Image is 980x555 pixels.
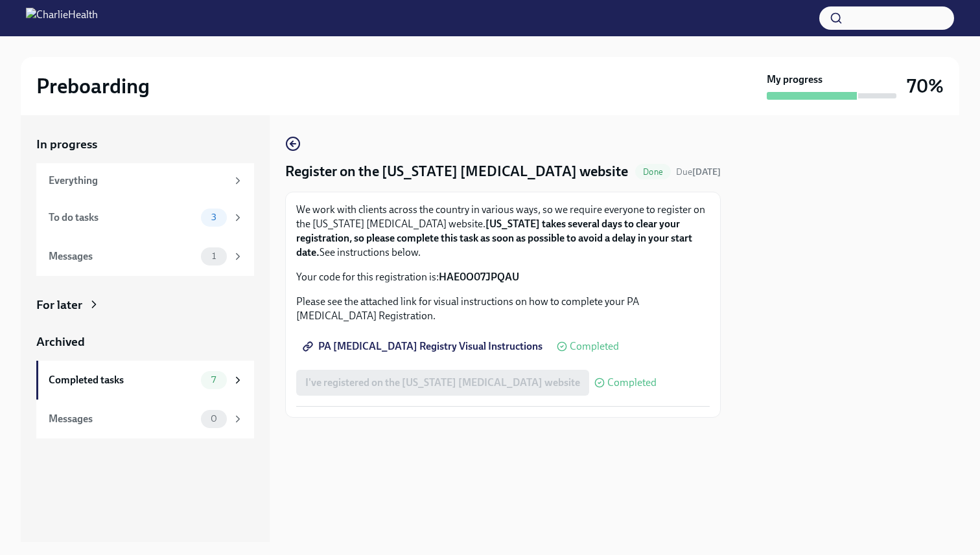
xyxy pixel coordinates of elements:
[36,361,254,400] a: Completed tasks7
[676,166,721,178] span: September 18th, 2025 08:00
[49,412,196,426] div: Messages
[36,163,254,198] a: Everything
[36,136,254,153] a: In progress
[203,414,225,424] span: 0
[296,334,552,359] a: PA [MEDICAL_DATA] Registry Visual Instructions
[607,378,657,388] span: Completed
[296,218,692,258] strong: [US_STATE] takes several days to clear your registration, so please complete this task as soon as...
[305,340,542,353] span: PA [MEDICAL_DATA] Registry Visual Instructions
[285,162,628,181] h4: Register on the [US_STATE] [MEDICAL_DATA] website
[49,249,196,264] div: Messages
[204,251,224,261] span: 1
[296,270,710,284] p: Your code for this registration is:
[26,8,98,28] img: CharlieHealth
[49,210,196,225] div: To do tasks
[692,166,721,177] strong: [DATE]
[36,400,254,438] a: Messages0
[204,212,224,222] span: 3
[676,166,721,177] span: Due
[570,341,619,352] span: Completed
[36,334,254,350] a: Archived
[767,73,822,87] strong: My progress
[439,271,519,283] strong: HAE0O07JPQAU
[204,375,224,385] span: 7
[36,198,254,237] a: To do tasks3
[49,174,227,188] div: Everything
[36,297,254,313] a: For later
[296,295,710,323] p: Please see the attached link for visual instructions on how to complete your PA [MEDICAL_DATA] Re...
[36,237,254,276] a: Messages1
[36,297,82,313] div: For later
[36,73,150,99] h2: Preboarding
[907,74,944,98] h3: 70%
[635,167,671,177] span: Done
[296,203,710,260] p: We work with clients across the country in various ways, so we require everyone to register on th...
[49,373,196,387] div: Completed tasks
